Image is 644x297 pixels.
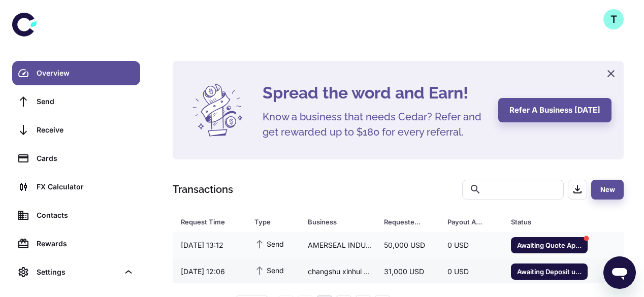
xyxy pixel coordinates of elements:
[37,68,134,79] div: Overview
[263,109,486,140] h5: Know a business that needs Cedar? Refer and get rewarded up to $180 for every referral.
[173,236,246,255] div: [DATE] 13:12
[173,182,233,197] h1: Transactions
[511,215,574,229] div: Status
[173,262,246,281] div: [DATE] 12:06
[439,262,503,281] div: 0 USD
[37,153,134,164] div: Cards
[37,267,119,278] div: Settings
[12,175,140,199] a: FX Calculator
[12,146,140,171] a: Cards
[376,262,439,281] div: 31,000 USD
[511,215,588,229] span: Status
[447,215,499,229] span: Payout Amount
[12,203,140,227] a: Contacts
[12,89,140,114] a: Send
[254,215,282,229] div: Type
[384,215,435,229] span: Requested Amount
[254,215,296,229] span: Type
[254,265,284,276] span: Send
[181,215,229,229] div: Request Time
[37,96,134,107] div: Send
[181,215,242,229] span: Request Time
[591,180,624,200] button: New
[37,124,134,136] div: Receive
[37,238,134,249] div: Rewards
[511,266,588,276] span: Awaiting Deposit until [DATE] 15:07
[254,238,284,249] span: Send
[498,98,611,122] button: Refer a business [DATE]
[300,262,376,281] div: changshu xinhui knitting. [DOMAIN_NAME]
[439,236,503,255] div: 0 USD
[300,236,376,255] div: AMERSEAL INDUSTRIAL SDN BHD
[603,256,636,289] iframe: Button to launch messaging window
[12,232,140,256] a: Rewards
[12,61,140,85] a: Overview
[37,210,134,221] div: Contacts
[511,240,588,250] span: Awaiting Quote Approval
[263,81,486,105] h4: Spread the word and Earn!
[447,215,486,229] div: Payout Amount
[603,9,624,29] button: T
[12,118,140,142] a: Receive
[37,181,134,192] div: FX Calculator
[384,215,422,229] div: Requested Amount
[376,236,439,255] div: 50,000 USD
[12,260,140,284] div: Settings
